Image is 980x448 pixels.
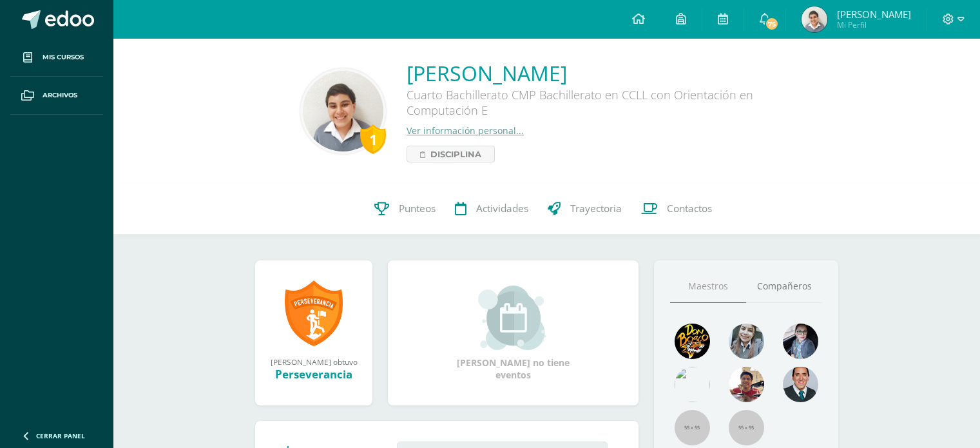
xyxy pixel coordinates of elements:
img: 55x55 [675,410,710,445]
a: [PERSON_NAME] [407,59,793,87]
a: Contactos [631,183,722,235]
span: Contactos [667,202,712,215]
span: Trayectoria [570,202,622,215]
div: [PERSON_NAME] obtuvo [268,356,360,367]
a: Trayectoria [538,183,631,235]
img: eec80b72a0218df6e1b0c014193c2b59.png [783,367,818,402]
a: Actividades [445,183,538,235]
span: Actividades [476,202,528,215]
span: Archivos [43,90,77,101]
a: Compañeros [746,270,822,303]
div: 1 [360,124,386,154]
img: d46d8bd4d630996bd9b4accd38ed0a88.png [303,71,383,151]
img: b8baad08a0802a54ee139394226d2cf3.png [783,324,818,359]
div: [PERSON_NAME] no tiene eventos [449,286,578,381]
a: Ver información personal... [407,124,524,137]
span: 75 [765,17,779,31]
span: Mi Perfil [837,19,911,30]
img: c25c8a4a46aeab7e345bf0f34826bacf.png [675,367,710,402]
span: [PERSON_NAME] [837,8,911,21]
img: b199e7968608c66cfc586761369a6d6b.png [802,6,827,32]
a: Archivos [10,77,103,115]
span: Cerrar panel [36,431,85,440]
span: Disciplina [430,146,481,162]
img: 45bd7986b8947ad7e5894cbc9b781108.png [729,324,764,359]
div: Perseverancia [268,367,360,382]
span: Mis cursos [43,52,84,63]
a: Maestros [670,270,746,303]
img: event_small.png [478,286,548,350]
span: Punteos [399,202,436,215]
img: 29fc2a48271e3f3676cb2cb292ff2552.png [675,324,710,359]
a: Disciplina [407,146,495,162]
a: Punteos [365,183,445,235]
img: 11152eb22ca3048aebc25a5ecf6973a7.png [729,367,764,402]
div: Cuarto Bachillerato CMP Bachillerato en CCLL con Orientación en Computación E [407,87,793,124]
img: 55x55 [729,410,764,445]
a: Mis cursos [10,39,103,77]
